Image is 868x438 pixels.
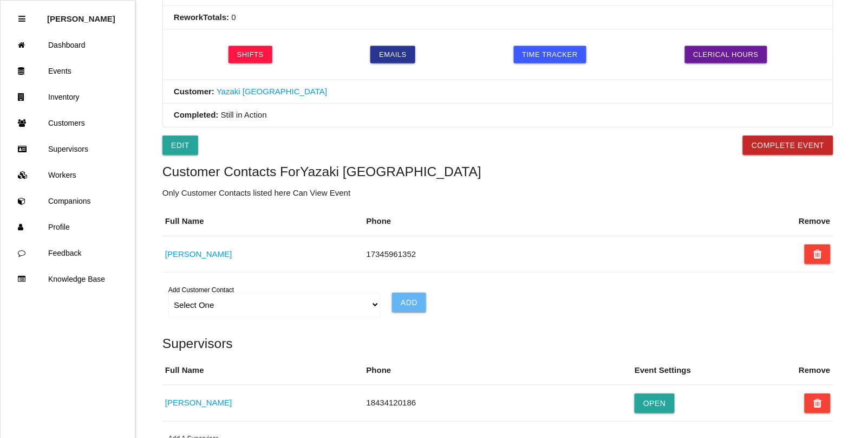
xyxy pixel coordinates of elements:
a: [PERSON_NAME] [165,249,232,259]
a: Knowledge Base [1,266,135,292]
a: Supervisors [1,136,135,162]
a: Feedback [1,240,135,266]
a: Emails [370,46,415,63]
a: Events [1,58,135,84]
a: Dashboard [1,32,135,58]
a: Inventory [1,84,135,110]
th: Remove [797,356,833,385]
p: Only Customer Contacts listed here Can View Event [162,187,833,199]
th: Full Name [162,356,364,385]
th: Phone [364,356,632,385]
div: Close [18,6,25,32]
b: Customer: [174,87,214,96]
button: Open [635,394,675,413]
a: Workers [1,162,135,188]
b: Completed: [174,111,219,120]
a: Edit [162,136,198,155]
a: Time Tracker [514,46,587,63]
h5: Customer Contacts For Yazaki [GEOGRAPHIC_DATA] [162,164,833,179]
li: Still in Action [163,104,833,127]
a: Customers [1,110,135,136]
h5: Supervisors [162,336,833,351]
td: 17345961352 [364,236,766,272]
a: Companions [1,188,135,214]
a: Profile [1,214,135,240]
th: Remove [797,207,833,236]
p: Rosie Blandino [47,6,115,23]
th: Event Settings [632,356,758,385]
th: Phone [364,207,766,236]
a: [PERSON_NAME] [165,398,232,407]
li: 0 [163,6,833,30]
a: Clerical Hours [685,46,768,63]
label: Add Customer Contact [168,285,234,295]
button: Complete Event [743,136,833,155]
td: 18434120186 [364,385,632,421]
input: Add [392,293,426,312]
b: Rework Totals : [174,12,229,22]
th: Full Name [162,207,364,236]
a: Yazaki [GEOGRAPHIC_DATA] [217,87,327,96]
a: Shifts [229,46,272,63]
